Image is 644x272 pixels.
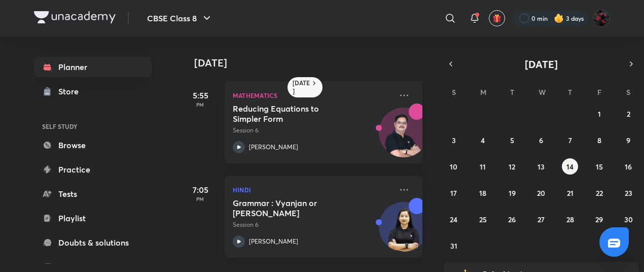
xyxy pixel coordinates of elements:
[562,185,578,201] button: August 21, 2025
[480,162,486,172] abbr: August 11, 2025
[34,118,152,135] h6: SELF STUDY
[475,185,491,201] button: August 18, 2025
[479,215,487,224] abbr: August 25, 2025
[249,143,298,152] p: [PERSON_NAME]
[233,126,392,135] p: Session 6
[492,14,502,23] img: avatar
[620,106,636,122] button: August 2, 2025
[233,89,392,101] p: Mathematics
[533,185,549,201] button: August 20, 2025
[593,10,610,27] img: Ananya
[450,241,457,251] abbr: August 31, 2025
[34,135,152,155] a: Browse
[504,185,520,201] button: August 19, 2025
[504,132,520,148] button: August 5, 2025
[34,11,116,23] img: Company Logo
[554,13,564,23] img: streak
[525,57,558,71] span: [DATE]
[562,132,578,148] button: August 7, 2025
[233,184,392,196] p: Hindi
[504,211,520,227] button: August 26, 2025
[596,162,603,172] abbr: August 15, 2025
[620,132,636,148] button: August 9, 2025
[597,87,601,97] abbr: Friday
[625,188,632,198] abbr: August 23, 2025
[620,185,636,201] button: August 23, 2025
[591,106,607,122] button: August 1, 2025
[479,188,486,198] abbr: August 18, 2025
[566,215,574,224] abbr: August 28, 2025
[626,135,630,145] abbr: August 9, 2025
[34,57,152,77] a: Planner
[379,113,428,162] img: Avatar
[475,211,491,227] button: August 25, 2025
[539,87,546,97] abbr: Wednesday
[452,135,456,145] abbr: August 3, 2025
[233,220,392,229] p: Session 6
[562,211,578,227] button: August 28, 2025
[595,215,603,224] abbr: August 29, 2025
[194,57,433,69] h4: [DATE]
[538,162,545,172] abbr: August 13, 2025
[537,188,545,198] abbr: August 20, 2025
[620,158,636,175] button: August 16, 2025
[180,101,221,108] p: PM
[508,215,516,224] abbr: August 26, 2025
[446,185,462,201] button: August 17, 2025
[446,211,462,227] button: August 24, 2025
[596,188,603,198] abbr: August 22, 2025
[625,162,632,172] abbr: August 16, 2025
[597,135,601,145] abbr: August 8, 2025
[180,184,221,196] h5: 7:05
[562,158,578,175] button: August 14, 2025
[568,135,572,145] abbr: August 7, 2025
[489,10,505,26] button: avatar
[34,81,152,101] a: Store
[379,208,428,256] img: Avatar
[509,162,515,172] abbr: August 12, 2025
[568,87,572,97] abbr: Thursday
[510,87,514,97] abbr: Tuesday
[475,158,491,175] button: August 11, 2025
[620,211,636,227] button: August 30, 2025
[141,8,219,28] button: CBSE Class 8
[458,57,624,71] button: [DATE]
[624,215,633,224] abbr: August 30, 2025
[533,132,549,148] button: August 6, 2025
[34,232,152,253] a: Doubts & solutions
[538,215,545,224] abbr: August 27, 2025
[510,135,514,145] abbr: August 5, 2025
[293,79,310,95] h6: [DATE]
[591,132,607,148] button: August 8, 2025
[34,184,152,204] a: Tests
[233,198,359,218] h5: Grammar : Vyanjan or Vishrg Sandhi
[34,159,152,180] a: Practice
[598,109,601,119] abbr: August 1, 2025
[450,188,457,198] abbr: August 17, 2025
[475,132,491,148] button: August 4, 2025
[533,211,549,227] button: August 27, 2025
[34,11,116,26] a: Company Logo
[249,237,298,246] p: [PERSON_NAME]
[233,104,359,124] h5: Reducing Equations to Simpler Form
[566,162,574,172] abbr: August 14, 2025
[446,132,462,148] button: August 3, 2025
[34,208,152,228] a: Playlist
[509,188,516,198] abbr: August 19, 2025
[533,158,549,175] button: August 13, 2025
[446,237,462,254] button: August 31, 2025
[591,185,607,201] button: August 22, 2025
[626,87,630,97] abbr: Saturday
[504,158,520,175] button: August 12, 2025
[567,188,574,198] abbr: August 21, 2025
[480,87,486,97] abbr: Monday
[446,158,462,175] button: August 10, 2025
[591,158,607,175] button: August 15, 2025
[591,211,607,227] button: August 29, 2025
[481,135,485,145] abbr: August 4, 2025
[452,87,456,97] abbr: Sunday
[450,162,457,172] abbr: August 10, 2025
[180,89,221,101] h5: 5:55
[450,215,457,224] abbr: August 24, 2025
[180,196,221,202] p: PM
